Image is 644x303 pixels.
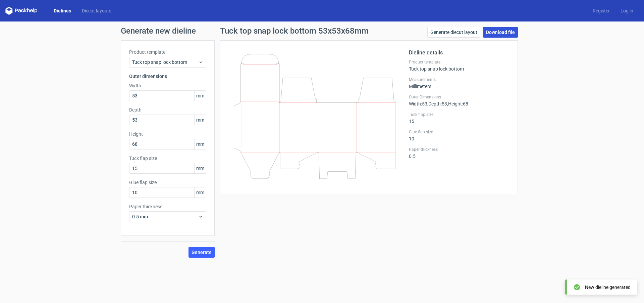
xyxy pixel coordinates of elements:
span: mm [194,163,206,173]
span: Generate [192,250,212,255]
span: mm [194,91,206,101]
span: , Depth : 53 [427,101,447,106]
label: Height [129,131,206,137]
label: Product template [409,59,509,65]
label: Depth [129,106,206,113]
span: mm [194,187,206,198]
button: Generate [189,247,215,258]
label: Product template [129,49,206,55]
span: mm [194,115,206,125]
div: 15 [409,112,509,124]
div: New dieline generated [585,284,631,291]
h1: Generate new dieline [121,27,523,35]
div: Tuck top snap lock bottom [409,59,509,72]
div: 0.5 [409,147,509,159]
a: Generate diecut layout [427,27,480,38]
a: Log in [615,7,639,14]
label: Tuck flap size [129,155,206,162]
a: Download file [483,27,518,38]
a: Dielines [48,7,76,14]
span: Tuck top snap lock bottom [132,59,198,66]
label: Glue flap size [409,129,509,135]
div: 10 [409,129,509,141]
span: 0.5 mm [132,213,198,220]
label: Tuck flap size [409,112,509,117]
div: Millimeters [409,77,509,89]
label: Outer Dimensions [409,94,509,100]
label: Width [129,82,206,89]
label: Paper thickness [409,147,509,152]
span: Width : 53 [409,101,427,106]
span: mm [194,139,206,149]
h1: Tuck top snap lock bottom 53x53x68mm [220,27,369,35]
span: , Height : 68 [447,101,468,106]
a: Diecut layouts [76,7,117,14]
label: Glue flap size [129,179,206,186]
a: Register [587,7,615,14]
h2: Dieline details [409,49,509,57]
h3: Outer dimensions [129,73,206,80]
label: Measurements [409,77,509,82]
label: Paper thickness [129,203,206,210]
